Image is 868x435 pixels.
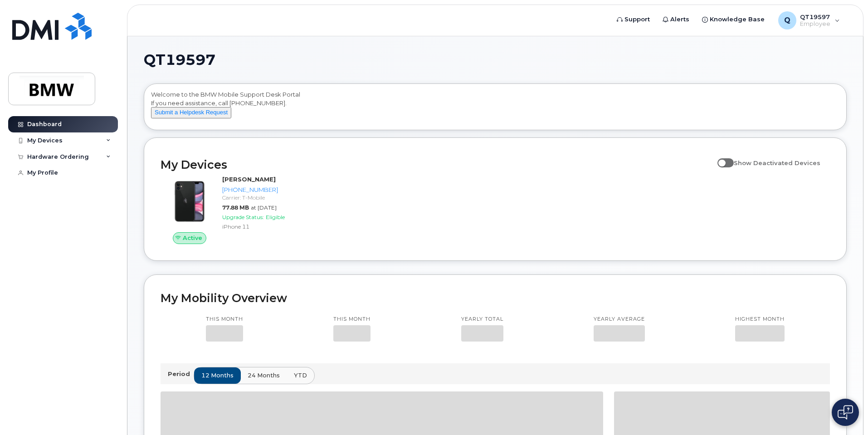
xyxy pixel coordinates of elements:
a: Active[PERSON_NAME][PHONE_NUMBER]Carrier: T-Mobile77.88 MBat [DATE]Upgrade Status:EligibleiPhone 11 [161,175,320,244]
div: Welcome to the BMW Mobile Support Desk Portal If you need assistance, call [PHONE_NUMBER]. [151,90,839,127]
h2: My Devices [161,158,713,171]
input: Show Deactivated Devices [717,154,725,161]
span: QT19597 [144,53,215,67]
span: at [DATE] [251,204,277,211]
p: This month [206,316,243,323]
p: Yearly average [594,316,645,323]
p: Yearly total [461,316,503,323]
img: Open chat [838,405,853,420]
p: Highest month [735,316,785,323]
span: Eligible [266,214,285,220]
a: Submit a Helpdesk Request [151,108,231,116]
div: [PHONE_NUMBER] [222,186,316,194]
strong: [PERSON_NAME] [222,176,276,183]
img: iPhone_11.jpg [168,180,211,223]
span: Active [183,234,202,242]
span: YTD [294,371,307,380]
h2: My Mobility Overview [161,291,830,305]
span: 77.88 MB [222,204,249,211]
div: Carrier: T-Mobile [222,194,316,201]
p: This month [333,316,371,323]
div: iPhone 11 [222,223,316,230]
button: Submit a Helpdesk Request [151,107,231,118]
span: 24 months [248,371,280,380]
p: Period [168,370,194,378]
span: Show Deactivated Devices [734,159,820,166]
span: Upgrade Status: [222,214,264,220]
